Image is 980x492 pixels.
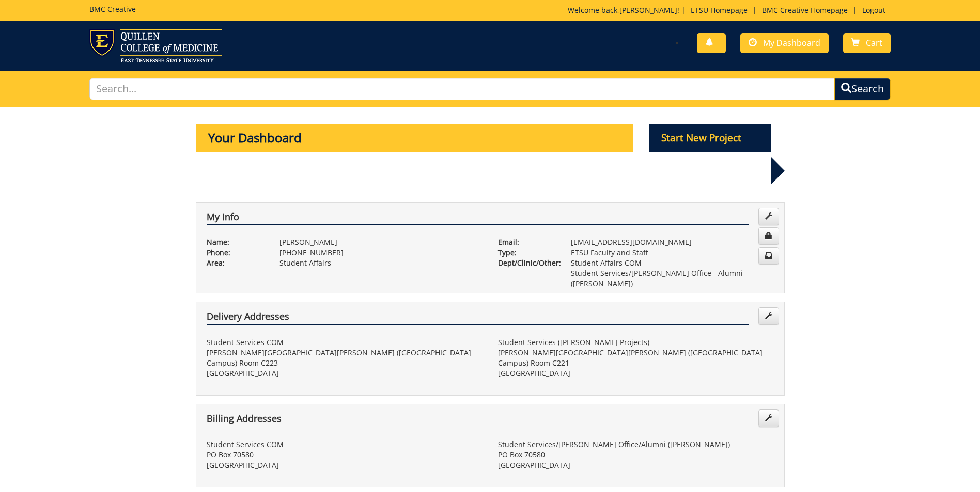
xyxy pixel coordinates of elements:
p: Type: [498,248,555,258]
p: Phone: [207,248,264,258]
p: Student Affairs [279,258,483,268]
span: Cart [866,37,882,48]
p: Start New Project [649,124,771,152]
a: ETSU Homepage [686,5,753,15]
h4: Billing Addresses [207,414,749,427]
p: Email: [498,237,555,248]
p: [GEOGRAPHIC_DATA] [498,368,774,379]
p: Name: [207,237,264,248]
a: [PERSON_NAME] [619,5,677,15]
button: Search [834,78,891,100]
p: ETSU Faculty and Staff [571,248,774,258]
p: [PERSON_NAME] [279,237,483,248]
h5: BMC Creative [89,5,136,13]
p: Dept/Clinic/Other: [498,258,555,268]
img: ETSU logo [89,29,222,62]
p: [GEOGRAPHIC_DATA] [207,460,483,470]
p: PO Box 70580 [498,450,774,460]
a: Edit Addresses [758,409,779,427]
span: My Dashboard [763,37,820,48]
p: Area: [207,258,264,268]
a: Logout [857,5,891,15]
p: Student Services COM [207,439,483,450]
p: [GEOGRAPHIC_DATA] [207,368,483,379]
a: Change Communication Preferences [758,247,779,265]
p: Welcome back, ! | | | [568,5,891,15]
p: [PERSON_NAME][GEOGRAPHIC_DATA][PERSON_NAME] ([GEOGRAPHIC_DATA] Campus) Room C221 [498,348,774,368]
p: Student Services/[PERSON_NAME] Office - Alumni ([PERSON_NAME]) [571,268,774,289]
h4: Delivery Addresses [207,311,749,325]
p: [GEOGRAPHIC_DATA] [498,460,774,470]
p: [PHONE_NUMBER] [279,248,483,258]
a: Change Password [758,227,779,245]
a: Edit Addresses [758,307,779,325]
p: [EMAIL_ADDRESS][DOMAIN_NAME] [571,237,774,248]
p: Student Services/[PERSON_NAME] Office/Alumni ([PERSON_NAME]) [498,439,774,450]
p: [PERSON_NAME][GEOGRAPHIC_DATA][PERSON_NAME] ([GEOGRAPHIC_DATA] Campus) Room C223 [207,348,483,368]
a: BMC Creative Homepage [757,5,853,15]
p: Student Affairs COM [571,258,774,268]
a: My Dashboard [740,33,829,53]
input: Search... [89,78,835,100]
p: Student Services ([PERSON_NAME] Projects) [498,337,774,348]
p: Your Dashboard [196,124,634,152]
a: Start New Project [649,134,771,143]
p: PO Box 70580 [207,450,483,460]
a: Cart [843,33,891,53]
a: Edit Info [758,208,779,225]
h4: My Info [207,212,749,225]
p: Student Services COM [207,337,483,348]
